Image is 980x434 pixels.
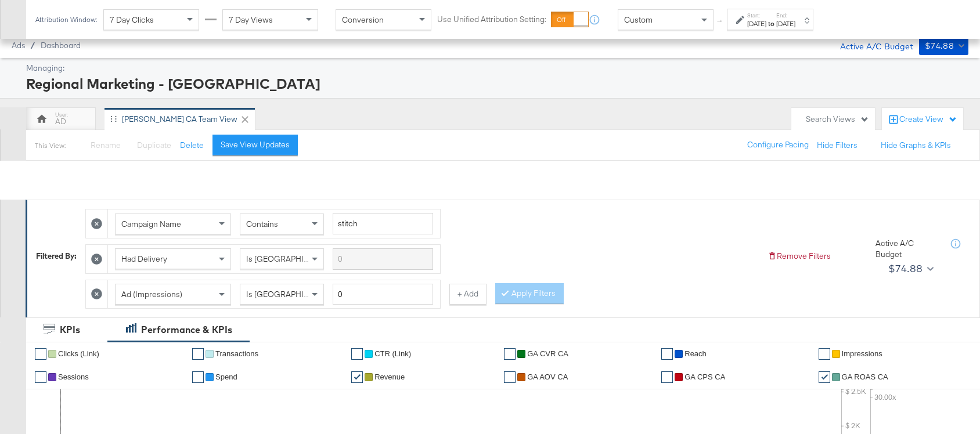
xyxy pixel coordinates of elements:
a: ✔ [661,371,673,383]
span: 7 Day Views [229,15,273,25]
label: End: [776,12,795,19]
button: Hide Filters [817,140,858,151]
span: Is [GEOGRAPHIC_DATA] [246,289,335,299]
span: Contains [246,219,278,229]
div: Create View [899,114,957,125]
span: Reach [684,349,707,358]
a: ✔ [35,371,46,383]
div: $74.88 [925,39,954,53]
span: Custom [624,15,653,25]
input: Enter a search term [333,248,433,270]
a: ✔ [351,371,363,383]
div: Regional Marketing - [GEOGRAPHIC_DATA] [26,74,965,93]
div: Drag to reorder tab [110,115,117,122]
span: Rename [91,140,121,150]
button: $74.88 [884,259,936,278]
a: ✔ [351,348,363,360]
button: $74.88 [919,37,968,55]
div: Active A/C Budget [828,37,913,54]
button: Hide Graphs & KPIs [881,140,951,151]
span: Transactions [215,349,258,358]
span: ↑ [715,20,726,24]
span: Is [GEOGRAPHIC_DATA] [246,254,335,264]
button: Save View Updates [212,135,298,155]
a: ✔ [35,348,46,360]
div: $74.88 [888,260,923,277]
div: Search Views [806,114,869,125]
span: Clicks (Link) [58,349,99,358]
a: Dashboard [41,41,81,50]
span: CTR (Link) [374,349,411,358]
div: [DATE] [776,19,795,28]
label: Use Unified Attribution Setting: [437,14,546,25]
span: Duplicate [137,140,171,150]
span: Conversion [342,15,384,25]
div: Performance & KPIs [141,323,232,337]
div: [DATE] [747,19,766,28]
span: GA ROAS CA [842,372,888,381]
span: Sessions [58,372,89,381]
label: Start: [747,12,766,19]
button: + Add [449,284,487,305]
a: ✔ [661,348,673,360]
div: Active A/C Budget [875,238,939,259]
div: AD [55,116,66,127]
a: ✔ [504,348,516,360]
span: Impressions [842,349,882,358]
strong: to [766,19,776,28]
input: Enter a search term [333,213,433,234]
a: ✔ [192,371,204,383]
span: GA AOV CA [527,372,568,381]
div: Attribution Window: [35,16,98,24]
button: Remove Filters [768,251,831,262]
input: Enter a number [333,284,433,305]
a: ✔ [819,371,830,383]
a: ✔ [504,371,516,383]
div: Filtered By: [36,251,77,262]
div: Managing: [26,63,965,74]
button: Configure Pacing [739,135,817,155]
span: Campaign Name [121,219,181,229]
a: ✔ [819,348,830,360]
span: Spend [215,372,237,381]
div: [PERSON_NAME] CA Team View [122,114,237,125]
div: KPIs [60,323,80,337]
span: Ads [12,41,25,50]
span: / [25,41,41,50]
span: Ad (Impressions) [121,289,182,299]
div: This View: [35,141,66,150]
span: GA CVR CA [527,349,568,358]
span: Had Delivery [121,254,167,264]
button: Delete [180,140,204,151]
div: Save View Updates [221,139,290,150]
span: GA CPS CA [684,372,725,381]
span: 7 Day Clicks [110,15,154,25]
a: ✔ [192,348,204,360]
span: Revenue [374,372,405,381]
